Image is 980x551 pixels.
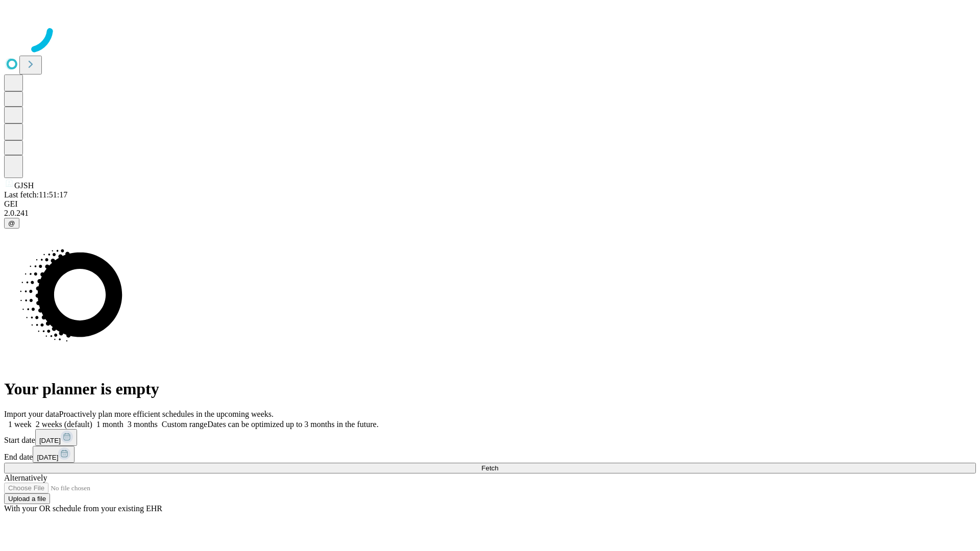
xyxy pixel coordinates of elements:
[128,420,158,429] span: 3 months
[39,437,61,444] span: [DATE]
[8,219,15,227] span: @
[37,454,58,461] span: [DATE]
[4,410,59,418] span: Import your data
[4,218,19,229] button: @
[4,209,976,218] div: 2.0.241
[4,473,47,482] span: Alternatively
[36,420,92,429] span: 2 weeks (default)
[4,380,976,398] h1: Your planner is empty
[35,429,77,446] button: [DATE]
[96,420,124,429] span: 1 month
[207,420,378,429] span: Dates can be optimized up to 3 months in the future.
[14,181,34,190] span: GJSH
[4,463,976,473] button: Fetch
[4,446,976,463] div: End date
[4,199,976,209] div: GEI
[4,429,976,446] div: Start date
[4,504,162,513] span: With your OR schedule from your existing EHR
[33,446,75,463] button: [DATE]
[8,420,32,429] span: 1 week
[59,410,274,418] span: Proactively plan more efficient schedules in the upcoming weeks.
[4,493,50,504] button: Upload a file
[162,420,207,429] span: Custom range
[4,190,67,199] span: Last fetch: 11:51:17
[481,464,498,472] span: Fetch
